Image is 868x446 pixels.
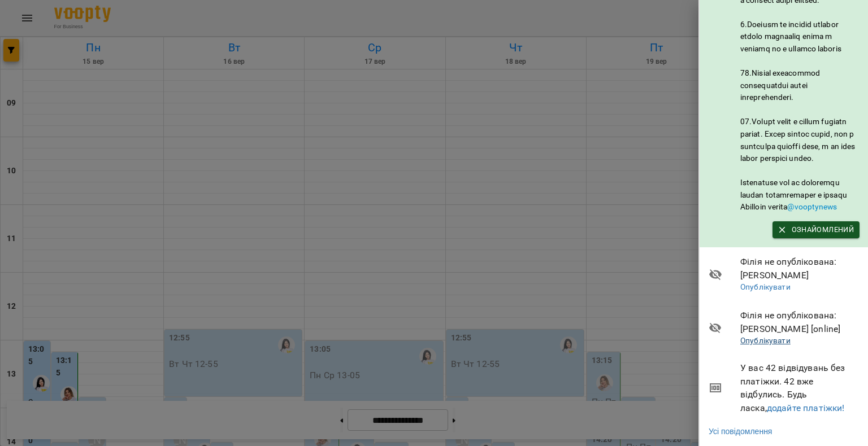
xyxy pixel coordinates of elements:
[767,403,845,413] a: додайте платіжки!
[740,255,860,282] span: Філія не опублікована : [PERSON_NAME]
[778,224,854,236] span: Ознайомлений
[740,336,791,345] a: Опублікувати
[740,361,860,414] span: У вас 42 відвідувань без платіжки. 42 вже відбулись. Будь ласка,
[787,202,837,211] a: @vooptynews
[709,426,772,437] a: Усі повідомлення
[740,309,860,335] span: Філія не опублікована : [PERSON_NAME] [online]
[772,221,860,238] button: Ознайомлений
[740,282,791,291] a: Опублікувати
